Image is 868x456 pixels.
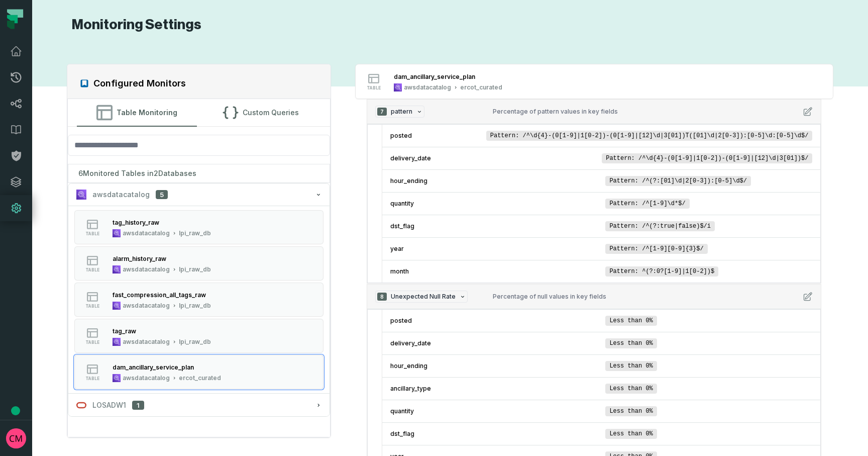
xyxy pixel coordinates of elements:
[93,76,186,90] h2: Configured Monitors
[605,429,657,439] span: Less than 0%
[394,73,475,80] div: dam_ancillary_service_plan
[132,401,144,410] span: 1
[602,153,812,163] span: Pattern: /^\d{4}-(0[1-9]|1[0-2])-(0[1-9]|[12]\d|3[01])$/
[605,384,657,394] span: Less than 0%
[113,327,136,335] div: tag_raw
[85,340,99,345] span: table
[68,184,330,206] button: awsdatacatalog5
[356,64,833,99] button: tableawsdatacatalogercot_curated
[390,407,601,415] span: quantity
[68,206,330,393] div: awsdatacatalog5
[390,339,601,347] span: delivery_date
[179,338,211,346] div: lpi_raw_db
[391,293,456,301] span: Unexpected Null Rate
[74,283,323,317] button: tableawsdatacataloglpi_raw_db
[68,394,330,416] button: LOSADW11
[113,219,159,226] div: tag_history_raw
[179,229,211,237] div: lpi_raw_db
[11,406,20,415] div: Tooltip anchor
[390,200,601,208] span: quantity
[605,361,657,371] span: Less than 0%
[367,285,821,309] button: 8Unexpected Null RatePercentage of null values in key fields
[201,99,321,126] button: Custom Queries
[6,428,26,448] img: avatar of Collin Marsden
[156,190,168,200] span: 5
[493,108,795,116] div: Percentage of pattern values in key fields
[367,85,381,90] span: table
[390,132,482,140] span: posted
[113,291,206,299] div: fast_compression_all_tags_raw
[113,255,166,262] div: alarm_history_raw
[605,266,718,277] span: Pattern: ^(?:0?[1-9]|1[0-2])$
[367,124,821,283] div: 7patternPercentage of pattern values in key fields
[367,100,821,124] button: 7patternPercentage of pattern values in key fields
[179,374,221,382] div: ercot_curated
[391,108,412,116] span: pattern
[123,302,170,310] div: awsdatacatalog
[179,265,211,273] div: lpi_raw_db
[605,199,689,209] span: Pattern: /^[1-9]\d*$/
[85,376,99,381] span: table
[486,131,813,141] span: Pattern: /^\d{4}-(0[1-9]|1[0-2])-(0[1-9]|[12]\d|3[01])T([01]\d|2[0-3]):[0-5]\d:[0-5]\d$/
[67,16,201,34] h1: Monitoring Settings
[68,164,330,183] div: 6 Monitored Tables in 2 Databases
[123,374,170,382] div: awsdatacatalog
[377,293,387,301] span: 8
[377,108,387,116] span: 7
[92,190,150,200] span: awsdatacatalog
[493,293,795,301] div: Percentage of null values in key fields
[605,316,657,326] span: Less than 0%
[113,363,194,371] div: dam_ancillary_service_plan
[605,176,751,186] span: Pattern: /^(?:[01]\d|2[0-3]):[0-5]\d$/
[390,177,601,185] span: hour_ending
[390,222,601,230] span: dst_flag
[605,338,657,348] span: Less than 0%
[460,83,502,92] div: ercot_curated
[605,244,707,254] span: Pattern: /^[1-9][0-9]{3}$/
[390,385,601,393] span: ancillary_type
[605,221,715,231] span: Pattern: /^(?:true|false)$/i
[74,319,323,353] button: tableawsdatacataloglpi_raw_db
[85,304,99,309] span: table
[74,210,323,244] button: tableawsdatacataloglpi_raw_db
[390,317,601,325] span: posted
[123,265,170,273] div: awsdatacatalog
[123,229,170,237] div: awsdatacatalog
[74,355,323,389] button: tableawsdatacatalogercot_curated
[390,154,598,162] span: delivery_date
[123,338,170,346] div: awsdatacatalog
[92,400,126,410] span: LOSADW1
[85,231,99,236] span: table
[390,362,601,370] span: hour_ending
[85,267,99,272] span: table
[390,267,601,276] span: month
[179,302,211,310] div: lpi_raw_db
[390,430,601,438] span: dst_flag
[404,83,451,92] div: awsdatacatalog
[74,246,323,281] button: tableawsdatacataloglpi_raw_db
[390,245,601,253] span: year
[605,406,657,416] span: Less than 0%
[77,99,197,126] button: Table Monitoring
